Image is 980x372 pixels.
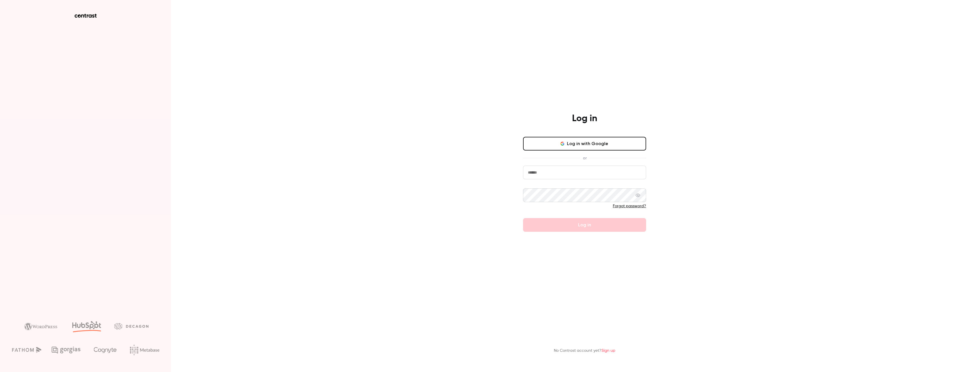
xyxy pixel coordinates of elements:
[572,113,597,124] h4: Log in
[580,155,589,161] span: or
[601,349,615,353] a: Sign up
[523,137,646,151] button: Log in with Google
[114,323,148,329] img: decagon
[554,348,615,354] p: No Contrast account yet?
[613,204,646,208] a: Forgot password?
